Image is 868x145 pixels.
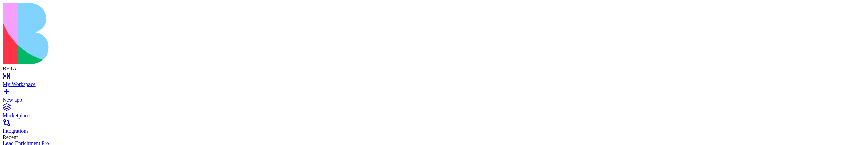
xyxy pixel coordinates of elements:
div: Integrations [3,128,865,134]
a: My Workspace [3,75,865,87]
a: Integrations [3,122,865,134]
div: New app [3,97,865,103]
div: BETA [3,66,865,72]
a: BETA [3,60,865,72]
img: logo [3,3,275,64]
div: Marketplace [3,112,865,119]
span: Recent [3,134,18,140]
div: My Workspace [3,81,865,87]
a: New app [3,91,865,103]
a: Marketplace [3,106,865,119]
